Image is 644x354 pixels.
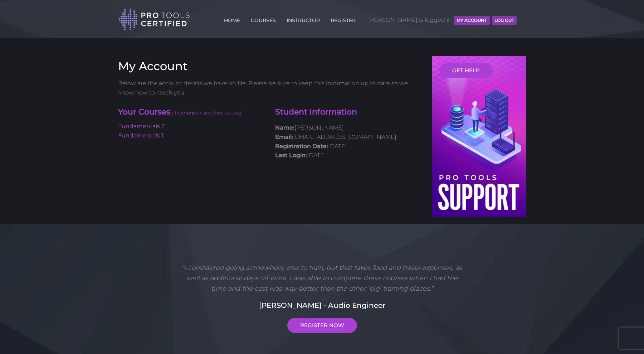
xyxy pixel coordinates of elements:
p: "I considered going somewhere else to train, but that takes food and travel expenses, as well as ... [179,263,465,294]
a: INSTRUCTOR [285,13,322,25]
a: REGISTER [329,13,357,25]
span: (click for another course) [170,110,243,116]
a: Fundamentals 2 [118,123,165,130]
strong: Last Login: [275,152,307,159]
a: here [184,110,195,116]
a: Fundamentals 1 [118,132,164,139]
a: GET HELP [439,63,493,78]
a: HOME [222,13,242,25]
p: [PERSON_NAME] [EMAIL_ADDRESS][DOMAIN_NAME] [DATE] [DATE] [275,123,421,160]
button: MY ACCOUNT [454,16,489,25]
a: COURSES [249,13,278,25]
strong: Registration Date: [275,143,328,150]
span: [PERSON_NAME] is logged in [368,9,517,31]
p: Below are the account details we have on file. Please be sure to keep this information up to date... [118,79,421,97]
strong: Name: [275,124,294,131]
h4: Your Courses [118,107,264,118]
h3: My Account [118,59,421,73]
h5: [PERSON_NAME] - Audio Engineer [118,300,526,311]
strong: Email: [275,134,293,140]
h4: Student Information [275,107,421,118]
button: Log Out [492,16,517,25]
a: REGISTER NOW [287,318,357,333]
img: Pro Tools Certified Logo [118,8,190,31]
